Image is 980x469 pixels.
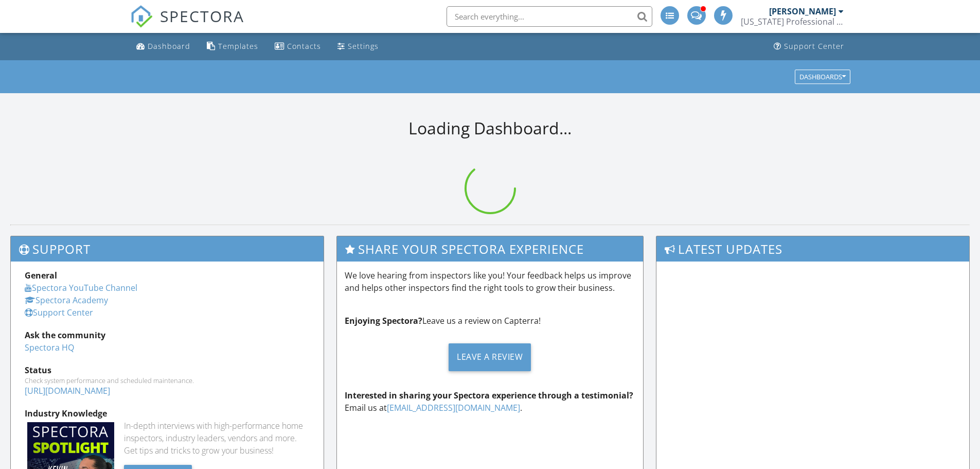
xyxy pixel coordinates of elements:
div: Support Center [784,41,844,51]
div: Contacts [287,41,321,51]
div: Templates [218,41,258,51]
div: Leave a Review [449,343,531,371]
div: Texas Professional Inspections [741,16,844,27]
h3: Latest Updates [656,236,969,262]
div: Industry Knowledge [25,407,310,420]
p: We love hearing from inspectors like you! Your feedback helps us improve and helps other inspecto... [345,269,636,294]
img: The Best Home Inspection Software - Spectora [130,5,153,28]
a: Contacts [271,37,325,56]
p: Leave us a review on Capterra! [345,315,636,327]
a: Templates [203,37,262,56]
a: [EMAIL_ADDRESS][DOMAIN_NAME] [387,402,520,413]
button: Dashboards [795,70,850,84]
a: Support Center [770,37,848,56]
strong: Enjoying Spectora? [345,315,422,326]
p: Email us at . [345,389,636,414]
div: Settings [348,41,379,51]
input: Search everything... [447,6,652,27]
a: Leave a Review [345,335,636,379]
a: Spectora YouTube Channel [25,282,137,293]
a: [URL][DOMAIN_NAME] [25,385,110,396]
a: Spectora Academy [25,294,108,306]
div: Ask the community [25,329,310,341]
a: SPECTORA [130,14,244,36]
h3: Support [11,236,324,262]
div: Check system performance and scheduled maintenance. [25,376,310,385]
a: Support Center [25,307,93,318]
div: Status [25,364,310,376]
div: Dashboards [799,73,846,80]
a: Spectora HQ [25,342,74,353]
a: Dashboard [132,37,194,56]
strong: Interested in sharing your Spectora experience through a testimonial? [345,390,633,401]
div: In-depth interviews with high-performance home inspectors, industry leaders, vendors and more. Ge... [124,420,310,457]
a: Settings [333,37,383,56]
div: [PERSON_NAME] [769,6,836,16]
span: SPECTORA [160,5,244,27]
strong: General [25,270,57,281]
h3: Share Your Spectora Experience [337,236,644,262]
div: Dashboard [148,41,190,51]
